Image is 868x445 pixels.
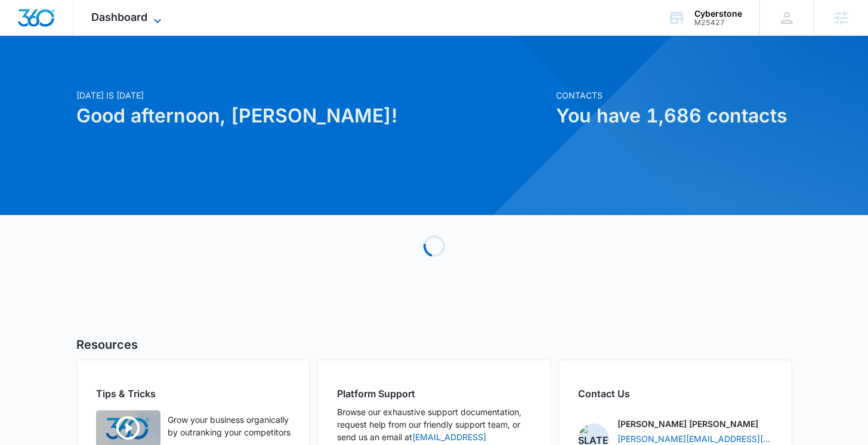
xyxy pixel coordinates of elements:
[578,386,773,401] h2: Contact Us
[556,89,792,102] p: Contacts
[617,418,758,430] p: [PERSON_NAME] [PERSON_NAME]
[617,432,773,445] a: [PERSON_NAME][EMAIL_ADDRESS][PERSON_NAME][DOMAIN_NAME]
[337,386,532,401] h2: Platform Support
[76,336,792,354] h5: Resources
[76,102,549,130] h1: Good afternoon, [PERSON_NAME]!
[556,102,792,130] h1: You have 1,686 contacts
[76,89,549,102] p: [DATE] is [DATE]
[694,19,742,27] div: account id
[96,386,291,401] h2: Tips & Tricks
[91,11,147,23] span: Dashboard
[694,9,742,19] div: account name
[168,413,291,438] p: Grow your business organically by outranking your competitors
